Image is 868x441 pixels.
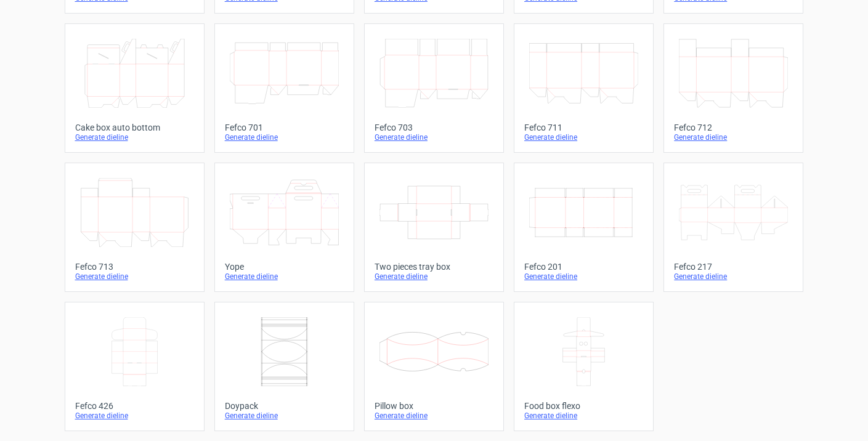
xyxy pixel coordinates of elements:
div: Generate dieline [75,272,194,281]
div: Generate dieline [674,132,793,142]
a: Fefco 217Generate dieline [663,163,803,292]
a: YopeGenerate dieline [214,163,354,292]
div: Fefco 712 [674,123,793,132]
div: Fefco 711 [524,123,643,132]
a: Fefco 703Generate dieline [364,23,504,153]
a: Fefco 701Generate dieline [214,23,354,153]
div: Generate dieline [524,411,643,421]
div: Generate dieline [524,272,643,281]
div: Fefco 426 [75,401,194,411]
a: Fefco 713Generate dieline [65,163,205,292]
a: DoypackGenerate dieline [214,302,354,431]
div: Doypack [225,401,344,411]
div: Generate dieline [375,272,493,281]
a: Fefco 711Generate dieline [514,23,654,153]
div: Fefco 713 [75,262,194,272]
a: Pillow boxGenerate dieline [364,302,504,431]
div: Fefco 701 [225,123,344,132]
a: Fefco 201Generate dieline [514,163,654,292]
a: Fefco 426Generate dieline [65,302,205,431]
div: Cake box auto bottom [75,123,194,132]
div: Fefco 201 [524,262,643,272]
a: Two pieces tray boxGenerate dieline [364,163,504,292]
div: Generate dieline [75,411,194,421]
div: Generate dieline [375,132,493,142]
a: Cake box auto bottomGenerate dieline [65,23,205,153]
a: Food box flexoGenerate dieline [514,302,654,431]
div: Generate dieline [524,132,643,142]
a: Fefco 712Generate dieline [663,23,803,153]
div: Generate dieline [225,411,344,421]
div: Pillow box [375,401,493,411]
div: Fefco 703 [375,123,493,132]
div: Generate dieline [225,272,344,281]
div: Fefco 217 [674,262,793,272]
div: Generate dieline [75,132,194,142]
div: Generate dieline [225,132,344,142]
div: Food box flexo [524,401,643,411]
div: Yope [225,262,344,272]
div: Generate dieline [674,272,793,281]
div: Generate dieline [375,411,493,421]
div: Two pieces tray box [375,262,493,272]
